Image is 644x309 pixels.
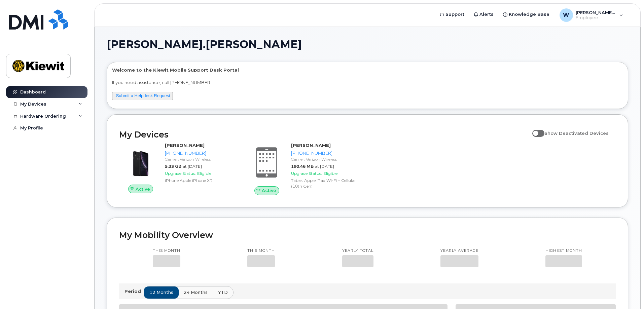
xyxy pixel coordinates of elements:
p: If you need assistance, call [PHONE_NUMBER] [112,79,623,86]
a: Active[PERSON_NAME][PHONE_NUMBER]Carrier: Verizon Wireless5.33 GBat [DATE]Upgrade Status:Eligible... [119,142,237,193]
p: This month [153,248,180,254]
p: Welcome to the Kiewit Mobile Support Desk Portal [112,67,623,73]
span: 24 months [184,289,208,296]
p: Highest month [545,248,582,254]
span: Show Deactivated Devices [544,130,609,136]
span: Active [136,186,150,192]
div: [PHONE_NUMBER] [165,150,235,156]
div: [PHONE_NUMBER] [291,150,361,156]
strong: [PERSON_NAME] [291,143,331,148]
div: Carrier: Verizon Wireless [291,156,361,162]
p: Yearly average [440,248,478,254]
strong: [PERSON_NAME] [165,143,205,148]
span: Eligible [197,171,211,176]
p: Yearly total [342,248,373,254]
span: YTD [218,289,228,296]
div: Tablet Apple iPad Wi-Fi + Cellular (10th Gen) [291,178,361,189]
span: Upgrade Status: [291,171,322,176]
span: Eligible [323,171,337,176]
a: Submit a Helpdesk Request [116,93,170,98]
div: iPhone Apple iPhone XR [165,178,235,183]
span: at [DATE] [183,164,202,169]
span: at [DATE] [315,164,334,169]
span: Upgrade Status: [165,171,196,176]
span: Active [262,187,276,194]
p: This month [247,248,275,254]
img: image20231002-3703462-1qb80zy.jpeg [124,146,157,178]
div: Carrier: Verizon Wireless [165,156,235,162]
button: Submit a Helpdesk Request [112,92,173,100]
span: 190.46 MB [291,164,314,169]
p: Period [124,288,144,295]
input: Show Deactivated Devices [532,127,538,132]
span: [PERSON_NAME].[PERSON_NAME] [107,39,302,49]
h2: My Mobility Overview [119,230,616,240]
h2: My Devices [119,129,529,140]
span: 5.33 GB [165,164,181,169]
a: Active[PERSON_NAME][PHONE_NUMBER]Carrier: Verizon Wireless190.46 MBat [DATE]Upgrade Status:Eligib... [245,142,363,195]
